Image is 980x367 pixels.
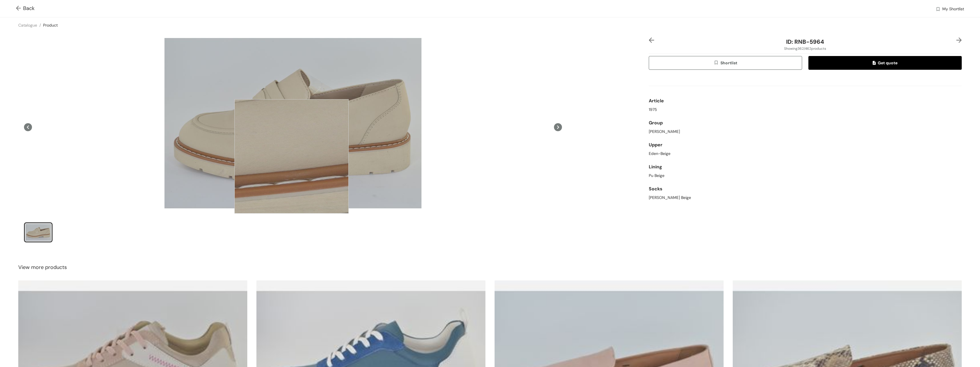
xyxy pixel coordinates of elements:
[649,37,654,43] img: left
[16,5,35,12] span: Back
[649,173,962,179] div: Pu Beige
[18,23,37,28] a: Catalogue
[43,23,58,28] a: Product
[784,46,826,51] span: Showing 362 / 462 products
[935,7,941,13] img: wishlist
[649,56,802,70] button: wishlistShortlist
[649,151,962,157] div: Eden-Beige
[24,222,53,242] li: slide item 1
[649,161,962,173] div: Lining
[16,6,23,12] img: Go back
[714,60,720,66] img: wishlist
[39,23,41,28] span: /
[649,95,962,107] div: Article
[649,129,962,135] div: [PERSON_NAME]
[873,60,897,66] span: Get quote
[649,117,962,129] div: Group
[873,61,877,66] img: quote
[942,6,964,13] span: My Shortlist
[649,195,962,201] div: [PERSON_NAME] Beige
[18,264,67,271] span: View more products
[649,139,962,151] div: Upper
[808,56,962,70] button: quoteGet quote
[649,183,962,195] div: Socks
[956,37,962,43] img: right
[649,107,962,113] div: 1975
[714,60,737,66] span: Shortlist
[786,38,824,45] span: ID: RNB-5964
